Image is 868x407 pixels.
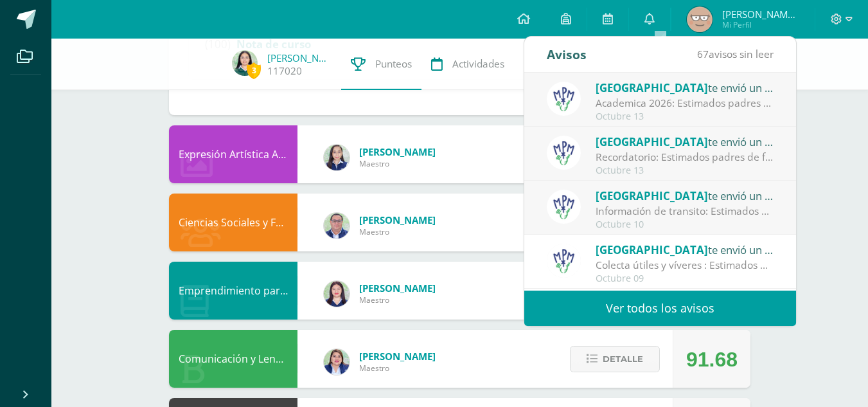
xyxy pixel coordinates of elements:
img: a452c7054714546f759a1a740f2e8572.png [324,281,350,307]
img: c1c1b07ef08c5b34f56a5eb7b3c08b85.png [324,213,350,239]
div: Recordatorio: Estimados padres de familia: Compartimos con ustedes recordatorio para esta semana. [596,150,774,165]
span: 3 [247,62,261,78]
a: [PERSON_NAME] [267,51,332,64]
img: 360951c6672e02766e5b7d72674f168c.png [324,145,350,170]
div: Información de transito: Estimados padres de familia: compartimos con ustedes circular importante. [596,204,774,219]
a: Ver todos los avisos [524,291,796,326]
div: 91.68 [686,330,738,388]
span: 67 [697,47,709,61]
div: Expresión Artística ARTES PLÁSTICAS [169,125,297,183]
span: [GEOGRAPHIC_DATA] [596,242,708,257]
img: a3978fa95217fc78923840df5a445bcb.png [547,244,581,278]
div: Octubre 09 [596,273,774,284]
span: Mi Perfil [722,19,799,30]
div: Colecta útiles y víveres : Estimados padres de familia: Compartimos con ustedes circular con info... [596,258,774,273]
div: te envió un aviso [596,133,774,150]
span: [PERSON_NAME] [359,213,436,226]
span: Maestro [359,226,436,237]
a: Punteos [341,39,421,90]
div: Octubre 13 [596,111,774,122]
img: a3978fa95217fc78923840df5a445bcb.png [547,136,581,170]
div: te envió un aviso [596,79,774,96]
span: [GEOGRAPHIC_DATA] [596,134,708,149]
img: a3978fa95217fc78923840df5a445bcb.png [547,82,581,116]
span: Detalle [603,347,643,371]
span: Maestro [359,294,436,305]
span: [GEOGRAPHIC_DATA] [596,188,708,203]
img: 97caf0f34450839a27c93473503a1ec1.png [324,349,350,375]
div: te envió un aviso [596,241,774,258]
img: a21251d25702a7064e3f2a9d6ddc28e4.png [687,6,713,32]
div: Academica 2026: Estimados padres de familia: Compartimos con ustedes información del programa de ... [596,96,774,111]
span: Maestro [359,158,436,169]
div: Octubre 10 [596,219,774,230]
a: 117020 [267,64,302,78]
span: [PERSON_NAME] [359,282,436,294]
div: Comunicación y Lenguaje, Idioma Español [169,330,297,388]
a: Trayectoria [514,39,607,90]
span: Actividades [452,57,504,71]
div: Ciencias Sociales y Formación Ciudadana [169,194,297,251]
button: Detalle [570,346,660,372]
span: avisos sin leer [697,47,774,61]
div: Octubre 13 [596,165,774,176]
div: Avisos [547,37,587,72]
img: 9884063c8ce2904d87970519c1c931b0.png [232,50,258,76]
span: [PERSON_NAME] [359,350,436,363]
span: Maestro [359,363,436,374]
span: Punteos [375,57,412,71]
a: Actividades [421,39,514,90]
div: te envió un aviso [596,187,774,204]
div: Emprendimiento para la Productividad [169,262,297,320]
img: a3978fa95217fc78923840df5a445bcb.png [547,190,581,224]
span: [PERSON_NAME] [PERSON_NAME] [722,8,799,21]
span: [GEOGRAPHIC_DATA] [596,80,708,95]
span: [PERSON_NAME] [359,145,436,158]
